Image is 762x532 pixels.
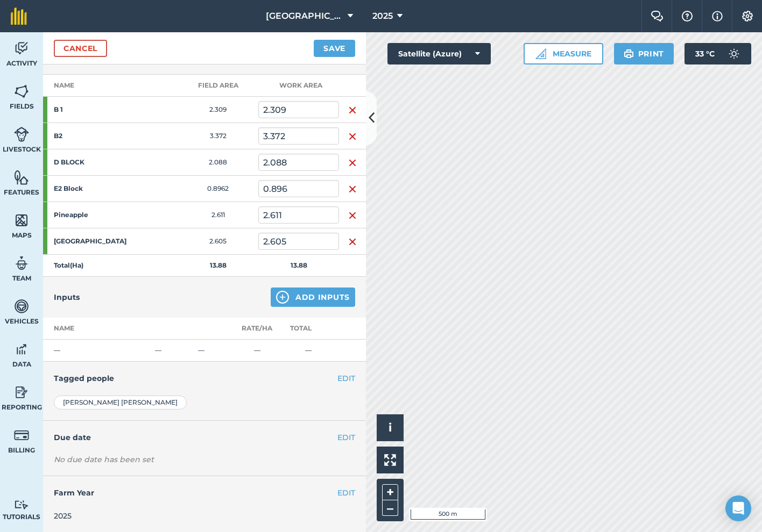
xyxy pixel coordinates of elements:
[614,43,674,64] button: Print
[685,43,751,64] button: 33 °C
[14,126,29,142] img: svg+xml;base64,PD94bWwgdmVyc2lvbj0iMS4wIiBlbmNvZGluZz0idXRmLTgiPz4KPCEtLSBHZW5lcmF0b3I6IEFkb2JlIE...
[291,261,307,269] strong: 13.88
[54,432,355,443] h4: Due date
[277,318,339,340] th: Total
[387,43,491,64] button: Satellite (Azure)
[178,123,258,149] td: 3.372
[741,11,754,21] img: A cog icon
[14,255,29,271] img: svg+xml;base64,PD94bWwgdmVyc2lvbj0iMS4wIiBlbmNvZGluZz0idXRmLTgiPz4KPCEtLSBHZW5lcmF0b3I6IEFkb2JlIE...
[54,487,355,499] h4: Farm Year
[14,83,29,99] img: svg+xml;base64,PHN2ZyB4bWxucz0iaHR0cDovL3d3dy53My5vcmcvMjAwMC9zdmciIHdpZHRoPSI1NiIgaGVpZ2h0PSI2MC...
[266,10,343,23] span: [GEOGRAPHIC_DATA]
[681,11,694,21] img: A question mark icon
[178,228,258,255] td: 2.605
[337,432,355,443] button: EDIT
[348,130,357,143] img: svg+xml;base64,PHN2ZyB4bWxucz0iaHR0cDovL3d3dy53My5vcmcvMjAwMC9zdmciIHdpZHRoPSIxNiIgaGVpZ2h0PSIyNC...
[43,318,151,340] th: Name
[178,176,258,202] td: 0.8962
[194,340,237,362] td: —
[210,261,227,269] strong: 13.88
[54,372,355,384] h4: Tagged people
[314,40,355,57] button: Save
[348,156,357,169] img: svg+xml;base64,PHN2ZyB4bWxucz0iaHR0cDovL3d3dy53My5vcmcvMjAwMC9zdmciIHdpZHRoPSIxNiIgaGVpZ2h0PSIyNC...
[14,169,29,185] img: svg+xml;base64,PHN2ZyB4bWxucz0iaHR0cDovL3d3dy53My5vcmcvMjAwMC9zdmciIHdpZHRoPSI1NiIgaGVpZ2h0PSI2MC...
[372,10,393,23] span: 2025
[382,484,398,500] button: +
[54,40,107,57] a: Cancel
[348,183,357,196] img: svg+xml;base64,PHN2ZyB4bWxucz0iaHR0cDovL3d3dy53My5vcmcvMjAwMC9zdmciIHdpZHRoPSIxNiIgaGVpZ2h0PSIyNC...
[712,10,723,23] img: svg+xml;base64,PHN2ZyB4bWxucz0iaHR0cDovL3d3dy53My5vcmcvMjAwMC9zdmciIHdpZHRoPSIxNyIgaGVpZ2h0PSIxNy...
[377,414,404,441] button: i
[14,384,29,400] img: svg+xml;base64,PD94bWwgdmVyc2lvbj0iMS4wIiBlbmNvZGluZz0idXRmLTgiPz4KPCEtLSBHZW5lcmF0b3I6IEFkb2JlIE...
[14,500,29,510] img: svg+xml;base64,PD94bWwgdmVyc2lvbj0iMS4wIiBlbmNvZGluZz0idXRmLTgiPz4KPCEtLSBHZW5lcmF0b3I6IEFkb2JlIE...
[178,149,258,176] td: 2.088
[389,421,392,434] span: i
[277,340,339,362] td: —
[54,132,138,140] strong: B2
[348,209,357,222] img: svg+xml;base64,PHN2ZyB4bWxucz0iaHR0cDovL3d3dy53My5vcmcvMjAwMC9zdmciIHdpZHRoPSIxNiIgaGVpZ2h0PSIyNC...
[695,43,715,64] span: 33 ° C
[54,105,138,114] strong: B 1
[14,298,29,314] img: svg+xml;base64,PD94bWwgdmVyc2lvbj0iMS4wIiBlbmNvZGluZz0idXRmLTgiPz4KPCEtLSBHZW5lcmF0b3I6IEFkb2JlIE...
[54,396,187,409] div: [PERSON_NAME] [PERSON_NAME]
[382,500,398,516] button: –
[178,75,258,97] th: Field Area
[237,340,277,362] td: —
[624,47,634,60] img: svg+xml;base64,PHN2ZyB4bWxucz0iaHR0cDovL3d3dy53My5vcmcvMjAwMC9zdmciIHdpZHRoPSIxOSIgaGVpZ2h0PSIyNC...
[54,510,355,522] div: 2025
[178,202,258,228] td: 2.611
[54,184,138,193] strong: E2 Block
[54,261,83,269] strong: Total ( Ha )
[723,43,745,64] img: svg+xml;base64,PD94bWwgdmVyc2lvbj0iMS4wIiBlbmNvZGluZz0idXRmLTgiPz4KPCEtLSBHZW5lcmF0b3I6IEFkb2JlIE...
[337,372,355,384] button: EDIT
[651,11,664,21] img: Two speech bubbles overlapping with the left bubble in the forefront
[524,43,603,64] button: Measure
[54,158,138,167] strong: D BLOCK
[384,454,396,466] img: Four arrows, one pointing top left, one top right, one bottom right and the last bottom left
[535,48,546,59] img: Ruler icon
[237,318,277,340] th: Rate/ Ha
[54,211,138,219] strong: Pineapple
[271,287,355,307] button: Add Inputs
[258,75,339,97] th: Work area
[276,291,289,304] img: svg+xml;base64,PHN2ZyB4bWxucz0iaHR0cDovL3d3dy53My5vcmcvMjAwMC9zdmciIHdpZHRoPSIxNCIgaGVpZ2h0PSIyNC...
[151,340,194,362] td: —
[54,291,80,303] h4: Inputs
[54,454,355,465] div: No due date has been set
[14,427,29,443] img: svg+xml;base64,PD94bWwgdmVyc2lvbj0iMS4wIiBlbmNvZGluZz0idXRmLTgiPz4KPCEtLSBHZW5lcmF0b3I6IEFkb2JlIE...
[14,212,29,228] img: svg+xml;base64,PHN2ZyB4bWxucz0iaHR0cDovL3d3dy53My5vcmcvMjAwMC9zdmciIHdpZHRoPSI1NiIgaGVpZ2h0PSI2MC...
[348,235,357,248] img: svg+xml;base64,PHN2ZyB4bWxucz0iaHR0cDovL3d3dy53My5vcmcvMjAwMC9zdmciIHdpZHRoPSIxNiIgaGVpZ2h0PSIyNC...
[43,75,178,97] th: Name
[54,237,138,246] strong: [GEOGRAPHIC_DATA]
[14,40,29,56] img: svg+xml;base64,PD94bWwgdmVyc2lvbj0iMS4wIiBlbmNvZGluZz0idXRmLTgiPz4KPCEtLSBHZW5lcmF0b3I6IEFkb2JlIE...
[11,8,27,25] img: fieldmargin Logo
[725,495,751,521] div: Open Intercom Messenger
[14,341,29,357] img: svg+xml;base64,PD94bWwgdmVyc2lvbj0iMS4wIiBlbmNvZGluZz0idXRmLTgiPz4KPCEtLSBHZW5lcmF0b3I6IEFkb2JlIE...
[348,104,357,117] img: svg+xml;base64,PHN2ZyB4bWxucz0iaHR0cDovL3d3dy53My5vcmcvMjAwMC9zdmciIHdpZHRoPSIxNiIgaGVpZ2h0PSIyNC...
[337,487,355,499] button: EDIT
[178,97,258,123] td: 2.309
[43,340,151,362] td: —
